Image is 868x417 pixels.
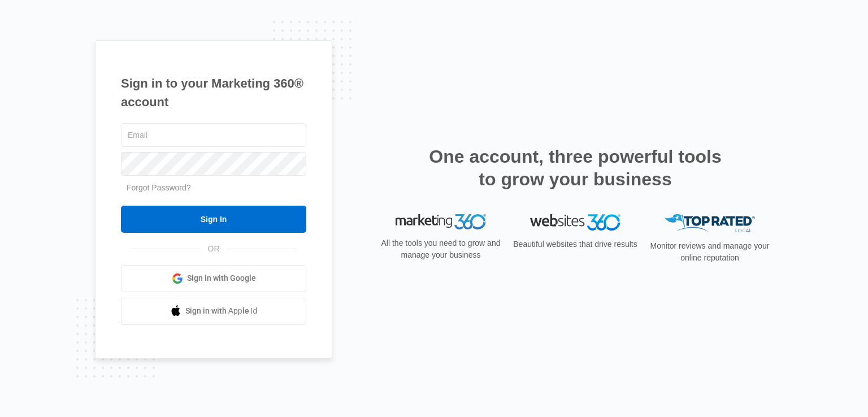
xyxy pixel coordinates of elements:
[530,214,620,231] img: Websites 360
[121,74,306,111] h1: Sign in to your Marketing 360® account
[665,214,755,233] img: Top Rated Local
[121,298,306,325] a: Sign in with Apple Id
[512,238,639,250] p: Beautiful websites that drive results
[187,272,256,284] span: Sign in with Google
[646,240,773,264] p: Monitor reviews and manage your online reputation
[377,237,504,261] p: All the tools you need to grow and manage your business
[185,305,258,317] span: Sign in with Apple Id
[121,265,306,292] a: Sign in with Google
[121,206,306,233] input: Sign In
[121,123,306,147] input: Email
[127,183,191,192] a: Forgot Password?
[396,214,486,230] img: Marketing 360
[200,243,228,255] span: OR
[426,145,725,190] h2: One account, three powerful tools to grow your business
